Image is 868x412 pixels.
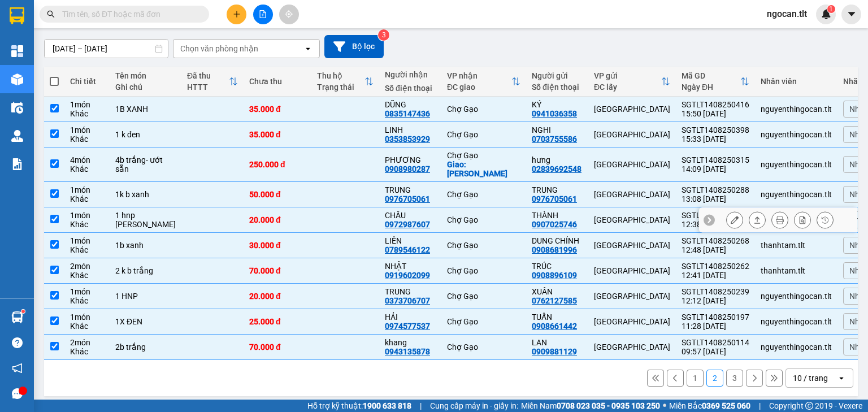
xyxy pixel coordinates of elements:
div: 2 món [70,338,104,347]
div: [GEOGRAPHIC_DATA] [594,241,670,250]
button: 3 [726,370,743,387]
div: 1 hnp keo vàng [115,211,176,229]
div: Mã GD [682,71,740,80]
div: ĐC giao [447,83,511,92]
div: Thu hộ [317,71,364,80]
div: Khác [70,296,104,305]
div: 02839692548 [532,164,581,174]
div: 0908681996 [532,245,577,254]
span: file-add [259,10,267,18]
div: SGTLT1408250268 [682,236,749,245]
div: [GEOGRAPHIC_DATA] [594,266,670,275]
div: NHẬT [385,262,436,271]
div: TRÚC [532,262,583,271]
th: Toggle SortBy [588,67,676,97]
span: message [12,388,23,399]
strong: 0369 525 060 [702,401,750,410]
div: [GEOGRAPHIC_DATA] [594,190,670,199]
div: CHÂU [385,211,436,220]
span: copyright [805,402,813,410]
div: 2 món [70,262,104,271]
span: ⚪️ [663,404,666,408]
div: 1 món [70,236,104,245]
div: Chợ Gạo [447,241,520,250]
div: PHƯƠNG [385,155,436,164]
div: 0835147436 [385,109,430,118]
span: aim [285,10,293,18]
div: Khác [70,164,104,174]
div: 12:41 [DATE] [682,271,749,280]
div: Chợ Gạo [447,266,520,275]
div: DUNG CHÍNH [532,236,583,245]
img: solution-icon [11,158,23,170]
div: Khác [70,322,104,331]
div: THÀNH [532,211,583,220]
div: nguyenthingocan.tlt [761,105,832,114]
div: 0941036358 [532,109,577,118]
div: 30.000 đ [249,241,306,250]
div: Tên món [115,71,176,80]
span: Miền Bắc [669,400,750,412]
div: Chợ Gạo [447,292,520,301]
div: Chi tiết [70,77,104,86]
div: 0908661442 [532,322,577,331]
div: HTTT [187,83,229,92]
div: 250.000 đ [249,160,306,169]
div: Chợ Gạo [447,215,520,224]
div: 25.000 đ [249,317,306,326]
div: 0943135878 [385,347,430,356]
div: 50.000 đ [249,190,306,199]
div: LIÊN [385,236,436,245]
div: Chọn văn phòng nhận [180,43,258,54]
div: 0703755586 [532,135,577,144]
div: Khác [70,245,104,254]
div: 1X ĐEN [115,317,176,326]
div: Khác [70,109,104,118]
img: warehouse-icon [11,73,23,85]
img: warehouse-icon [11,130,23,142]
div: TRUNG [385,185,436,194]
div: SGTLT1408250315 [682,155,749,164]
div: 1 món [70,313,104,322]
div: nguyenthingocan.tlt [761,292,832,301]
div: Chợ Gạo [447,130,520,139]
sup: 1 [21,310,25,313]
div: [GEOGRAPHIC_DATA] [594,160,670,169]
div: 15:33 [DATE] [682,135,749,144]
div: 0976705061 [385,194,430,203]
div: Người gửi [532,71,583,80]
div: 1 món [70,100,104,109]
div: XUÂN [532,287,583,296]
div: thanhtam.tlt [761,241,832,250]
div: 15:50 [DATE] [682,109,749,118]
div: nguyenthingocan.tlt [761,317,832,326]
div: Khác [70,347,104,356]
div: 11:28 [DATE] [682,322,749,331]
th: Toggle SortBy [441,67,526,97]
div: Nhân viên [761,77,832,86]
div: 0353853929 [385,135,430,144]
div: 0908896109 [532,271,577,280]
div: TRUNG [532,185,583,194]
div: SGTLT1408250197 [682,313,749,322]
img: dashboard-icon [11,45,23,57]
div: LINH [385,125,436,135]
th: Toggle SortBy [181,67,244,97]
div: TUẤN [532,313,583,322]
div: 12:38 [DATE] [682,220,749,229]
div: DŨNG [385,100,436,109]
button: file-add [253,5,273,24]
img: warehouse-icon [11,102,23,114]
img: warehouse-icon [11,311,23,323]
div: SGTLT1408250398 [682,125,749,135]
div: thanhtam.tlt [761,266,832,275]
span: plus [233,10,241,18]
img: logo-vxr [10,7,24,24]
div: khang [385,338,436,347]
div: LAN [532,338,583,347]
svg: open [303,44,313,53]
div: 1b xanh [115,241,176,250]
div: Sửa đơn hàng [726,211,743,228]
span: Hỗ trợ kỹ thuật: [307,400,411,412]
div: 4b trắng- ướt sẵn [115,155,176,174]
